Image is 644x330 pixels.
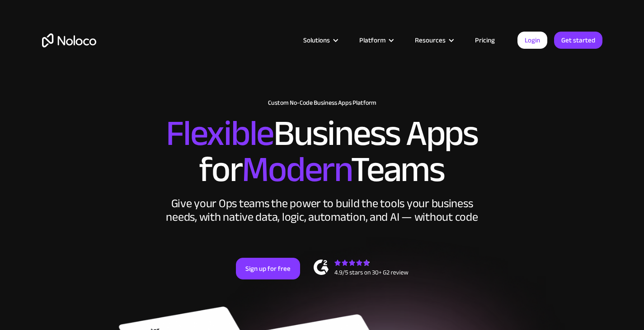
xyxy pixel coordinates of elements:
[404,34,464,46] div: Resources
[292,34,348,46] div: Solutions
[242,136,351,203] span: Modern
[42,99,602,107] h1: Custom No-Code Business Apps Platform
[464,34,506,46] a: Pricing
[303,34,330,46] div: Solutions
[42,116,602,188] h2: Business Apps for Teams
[415,34,446,46] div: Resources
[517,32,547,49] a: Login
[348,34,404,46] div: Platform
[236,258,300,279] a: Sign up for free
[359,34,385,46] div: Platform
[166,100,273,167] span: Flexible
[42,33,96,47] a: home
[164,197,480,224] div: Give your Ops teams the power to build the tools your business needs, with native data, logic, au...
[554,32,602,49] a: Get started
